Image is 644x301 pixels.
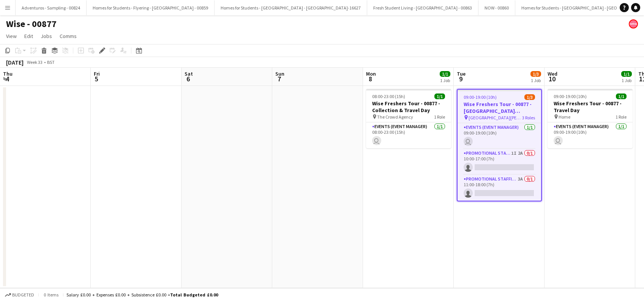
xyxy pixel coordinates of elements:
span: Tue [457,70,466,77]
div: 1 Job [622,78,631,83]
button: Fresh Student Living - [GEOGRAPHIC_DATA] - 00863 [367,0,478,15]
span: Comms [60,33,77,40]
app-card-role: Promotional Staffing (Brand Ambassadors)3A0/111:00-18:00 (7h) [458,175,541,201]
h3: Wise Freshers Tour - 00877 - Collection & Travel Day [366,100,451,114]
h3: Wise Freshers Tour - 00877 - Travel Day [548,100,633,114]
span: 1/1 [616,93,627,99]
span: Thu [3,70,13,77]
app-job-card: 09:00-19:00 (10h)1/3Wise Freshers Tour - 00877 - [GEOGRAPHIC_DATA][PERSON_NAME] [GEOGRAPHIC_DATA]... [457,89,542,201]
span: Sun [275,70,284,77]
app-job-card: 09:00-19:00 (10h)1/1Wise Freshers Tour - 00877 - Travel Day Home1 RoleEvents (Event Manager)1/109... [548,89,633,148]
span: Budgeted [12,292,34,298]
span: Week 33 [25,59,44,65]
span: 09:00-19:00 (10h) [554,93,587,99]
span: 1/3 [530,71,541,77]
h3: Wise Freshers Tour - 00877 - [GEOGRAPHIC_DATA][PERSON_NAME] [458,101,541,114]
span: Total Budgeted £0.00 [170,292,218,298]
app-card-role: Events (Event Manager)1/108:00-23:00 (15h) [366,122,451,148]
app-card-role: Promotional Staffing (Brand Ambassadors)1I2A0/110:00-17:00 (7h) [458,149,541,175]
span: 1/3 [524,94,535,100]
div: Salary £0.00 + Expenses £0.00 + Subsistence £0.00 = [66,292,218,298]
span: Jobs [41,33,52,40]
span: 3 Roles [522,115,535,120]
app-user-avatar: native Staffing [629,19,638,29]
span: [GEOGRAPHIC_DATA][PERSON_NAME] Freshers [469,115,522,120]
span: 5 [93,74,100,83]
span: 7 [274,74,284,83]
span: 1/1 [434,93,445,99]
app-job-card: 08:00-23:00 (15h)1/1Wise Freshers Tour - 00877 - Collection & Travel Day The Crowd Agency1 RoleEv... [366,89,451,148]
span: 8 [365,74,376,83]
button: Homes for Students - Flyering - [GEOGRAPHIC_DATA] - 00859 [87,0,215,15]
span: The Crowd Agency [377,114,413,120]
span: 1/1 [440,71,450,77]
div: 1 Job [531,78,541,83]
span: Home [559,114,570,120]
a: View [3,31,20,41]
span: 1 Role [616,114,627,120]
span: 08:00-23:00 (15h) [372,93,405,99]
span: View [6,33,17,40]
span: Edit [24,33,33,40]
h1: Wise - 00877 [6,18,57,30]
button: Homes for Students - [GEOGRAPHIC_DATA] - [GEOGRAPHIC_DATA]-16627 [215,0,367,15]
span: 9 [456,74,466,83]
app-card-role: Events (Event Manager)1/109:00-19:00 (10h) [548,122,633,148]
div: BST [47,59,55,65]
span: Sat [185,70,193,77]
a: Edit [21,31,36,41]
button: NOW - 00860 [478,0,515,15]
a: Comms [57,31,80,41]
span: 1 Role [434,114,445,120]
button: Budgeted [4,291,35,299]
span: 1/1 [621,71,632,77]
span: Fri [94,70,100,77]
span: 09:00-19:00 (10h) [464,94,497,100]
a: Jobs [38,31,55,41]
div: [DATE] [6,59,24,66]
span: Wed [548,70,557,77]
span: Mon [366,70,376,77]
span: 4 [2,74,13,83]
app-card-role: Events (Event Manager)1/109:00-19:00 (10h) [458,123,541,149]
div: 1 Job [440,78,450,83]
button: Adventuros - Sampling - 00824 [16,0,87,15]
span: 6 [183,74,193,83]
span: 0 items [42,292,60,298]
span: 10 [546,74,557,83]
